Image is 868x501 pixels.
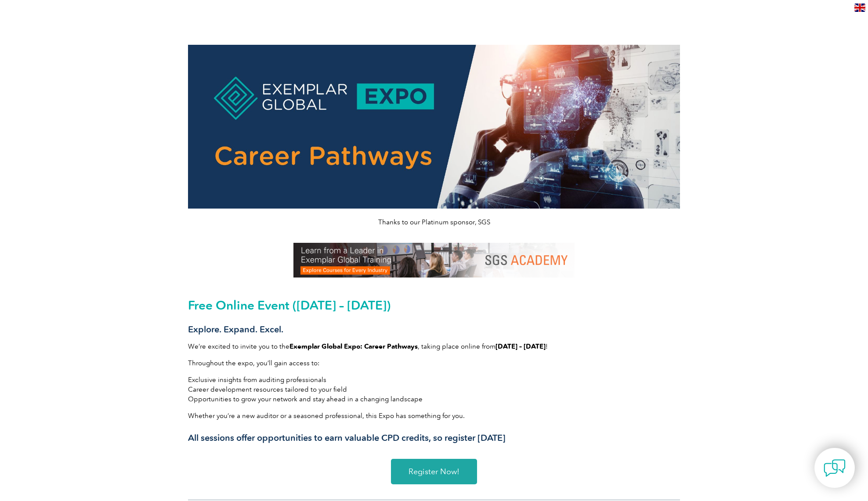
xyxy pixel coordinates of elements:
p: Thanks to our Platinum sponsor, SGS [188,217,680,227]
li: Exclusive insights from auditing professionals [188,375,680,385]
strong: [DATE] – [DATE] [495,342,546,350]
img: contact-chat.png [824,457,846,479]
p: Whether you’re a new auditor or a seasoned professional, this Expo has something for you. [188,411,680,421]
li: Career development resources tailored to your field [188,385,680,394]
span: Register Now! [409,468,459,476]
img: en [854,4,865,12]
p: We’re excited to invite you to the , taking place online from ! [188,342,680,351]
strong: Exemplar Global Expo: Career Pathways [289,342,418,350]
p: Throughout the expo, you’ll gain access to: [188,358,680,368]
h3: Explore. Expand. Excel. [188,324,680,335]
img: career pathways [188,45,680,209]
h3: All sessions offer opportunities to earn valuable CPD credits, so register [DATE] [188,433,680,443]
img: SGS [293,243,575,278]
h2: Free Online Event ([DATE] – [DATE]) [188,298,680,312]
a: Register Now! [391,459,477,484]
li: Opportunities to grow your network and stay ahead in a changing landscape [188,394,680,404]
